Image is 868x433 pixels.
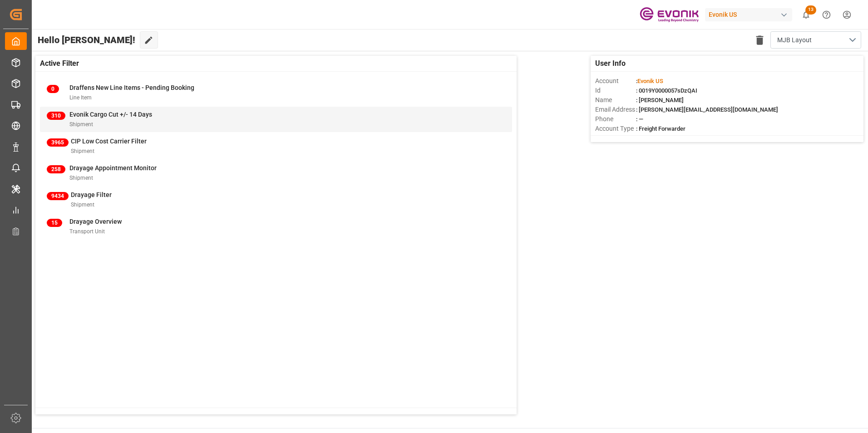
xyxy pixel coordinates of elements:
[796,5,816,25] button: show 13 new notifications
[47,138,69,147] span: 3965
[71,138,147,145] span: CIP Low Cost Carrier Filter
[636,125,686,132] span: : Freight Forwarder
[71,202,94,208] span: Shipment
[69,111,152,118] span: Evonik Cargo Cut +/- 14 Days
[816,5,837,25] button: Help Center
[777,35,812,45] span: MJB Layout
[69,218,122,225] span: Drayage Overview
[47,165,65,173] span: 258
[47,112,65,120] span: 310
[636,78,663,84] span: :
[595,124,636,133] span: Account Type
[69,121,93,128] span: Shipment
[47,137,505,156] a: 3965CIP Low Cost Carrier FilterShipment
[595,114,636,124] span: Phone
[595,86,636,95] span: Id
[38,31,135,49] span: Hello [PERSON_NAME]!
[47,110,505,129] a: 310Evonik Cargo Cut +/- 14 DaysShipment
[71,191,112,198] span: Drayage Filter
[595,76,636,86] span: Account
[636,116,643,123] span: : —
[69,228,105,235] span: Transport Unit
[640,7,699,23] img: Evonik-brand-mark-Deep-Purple-RGB.jpeg_1700498283.jpeg
[47,190,505,209] a: 9434Drayage FilterShipment
[69,164,157,172] span: Drayage Appointment Monitor
[47,163,505,182] a: 258Drayage Appointment MonitorShipment
[636,106,778,113] span: : [PERSON_NAME][EMAIL_ADDRESS][DOMAIN_NAME]
[47,192,69,200] span: 9434
[636,87,697,94] span: : 0019Y0000057sDzQAI
[47,85,59,93] span: 0
[805,5,816,15] span: 13
[705,6,796,23] button: Evonik US
[40,58,79,69] span: Active Filter
[47,217,505,236] a: 15Drayage OverviewTransport Unit
[705,8,792,21] div: Evonik US
[71,148,94,154] span: Shipment
[47,219,62,227] span: 15
[69,94,92,101] span: Line Item
[637,78,663,84] span: Evonik US
[47,83,505,102] a: 0Draffens New Line Items - Pending BookingLine Item
[595,58,626,69] span: User Info
[595,105,636,114] span: Email Address
[69,84,194,91] span: Draffens New Line Items - Pending Booking
[636,97,684,103] span: : [PERSON_NAME]
[595,95,636,105] span: Name
[69,175,93,181] span: Shipment
[770,31,861,49] button: open menu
